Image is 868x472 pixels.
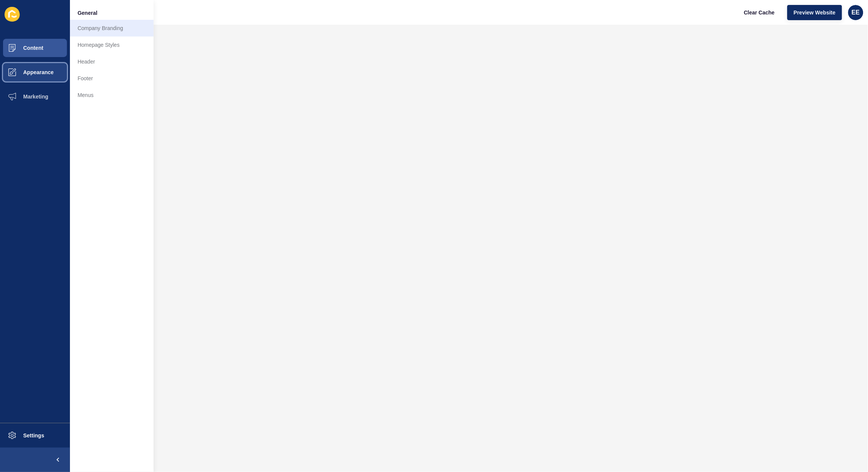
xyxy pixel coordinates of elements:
span: Clear Cache [744,9,775,16]
button: Clear Cache [738,5,781,20]
a: Header [70,53,154,70]
a: Company Branding [70,20,154,37]
button: Preview Website [787,5,842,20]
a: Menus [70,87,154,103]
span: Preview Website [794,9,836,16]
a: Homepage Styles [70,37,154,53]
span: EE [852,9,860,16]
a: Footer [70,70,154,87]
span: General [78,9,97,17]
